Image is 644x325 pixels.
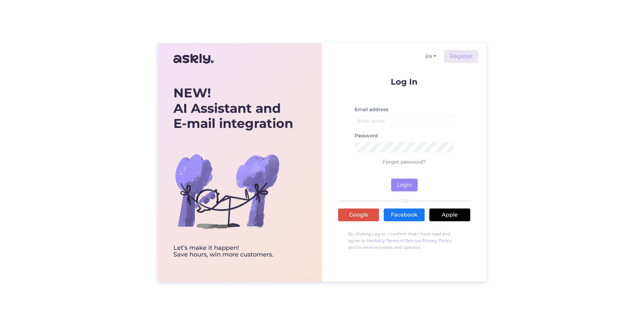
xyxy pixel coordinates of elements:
[338,227,470,254] p: By clicking Log In, I confirm that I have read and agree to the , , and to receive emails and upd...
[173,51,214,67] img: Askly
[338,78,470,86] p: Log In
[173,245,293,258] div: Let’s make it happen! Save hours, win more customers.
[355,106,388,113] label: Email address
[355,116,454,126] input: Enter email
[444,50,478,63] a: Register
[355,132,378,139] label: Password
[338,208,379,221] a: Google
[429,208,470,221] a: Apple
[422,238,452,243] a: Privacy Policy
[173,85,211,101] b: NEW!
[374,238,421,243] a: Askly Terms of Service
[173,137,281,245] img: bg-askly
[173,85,293,131] div: AI Assistant and E-mail integration
[399,199,409,203] span: OR
[423,52,439,61] button: EN
[391,179,418,191] button: Login
[384,208,425,221] a: Facebook
[383,159,426,165] a: Forgot password?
